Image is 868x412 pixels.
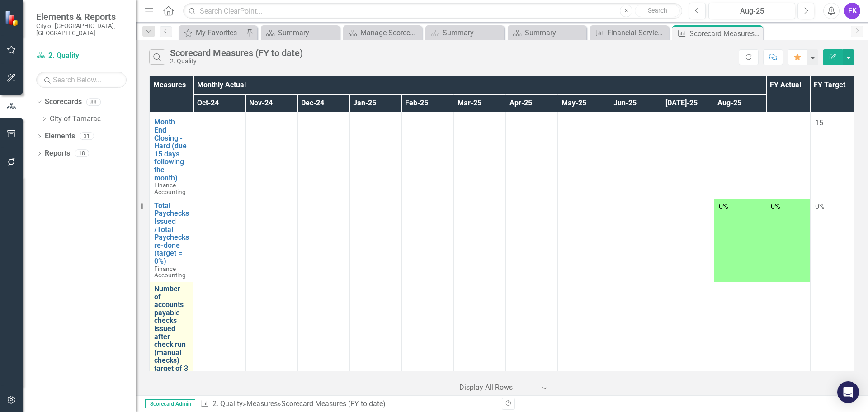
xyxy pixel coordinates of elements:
[345,27,420,38] a: Manage Scorecards
[181,27,244,38] a: My Favorites
[648,7,667,14] span: Search
[36,22,127,37] small: City of [GEOGRAPHIC_DATA], [GEOGRAPHIC_DATA]
[50,114,136,124] a: City of Tamarac
[510,27,584,38] a: Summary
[45,97,82,107] a: Scorecards
[5,10,20,26] img: ClearPoint Strategy
[86,98,101,106] div: 88
[712,6,792,17] div: Aug-25
[212,399,243,408] a: 2. Quality
[45,148,70,159] a: Reports
[45,131,75,142] a: Elements
[360,27,420,38] div: Manage Scorecards
[36,72,127,88] input: Search Below...
[200,399,495,409] div: » »
[196,27,244,38] div: My Favorites
[607,27,666,38] div: Financial Services Actual Number of Hours worked
[592,27,666,38] a: Financial Services Actual Number of Hours worked
[708,3,795,19] button: Aug-25
[719,202,728,211] span: 0%
[837,381,859,403] div: Open Intercom Messenger
[150,115,193,199] td: Double-Click to Edit Right Click for Context Menu
[36,51,127,61] a: 2. Quality
[771,202,780,211] span: 0%
[154,265,186,279] span: Finance - Accounting
[844,3,860,19] button: FK
[635,5,680,17] button: Search
[263,27,337,38] a: Summary
[428,27,502,38] a: Summary
[154,202,189,265] a: Total Paychecks Issued /Total Paychecks re-done (target = 0%)
[154,181,186,195] span: Finance - Accounting
[170,48,303,58] div: Scorecard Measures (FY to date)
[815,202,825,211] span: 0%
[80,133,94,140] div: 31
[278,27,337,38] div: Summary
[75,150,89,157] div: 18
[281,399,386,408] div: Scorecard Measures (FY to date)
[150,199,193,282] td: Double-Click to Edit Right Click for Context Menu
[36,11,127,22] span: Elements & Reports
[183,3,682,19] input: Search ClearPoint...
[170,58,303,65] div: 2. Quality
[525,27,584,38] div: Summary
[154,285,189,396] a: Number of accounts payable checks issued after check run (manual checks) target of 3 per month/36...
[246,399,278,408] a: Measures
[443,27,502,38] div: Summary
[815,118,823,127] span: 15
[154,118,189,182] a: Month End Closing - Hard (due 15 days following the month)
[145,399,195,408] span: Scorecard Admin
[689,28,760,39] div: Scorecard Measures (FY to date)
